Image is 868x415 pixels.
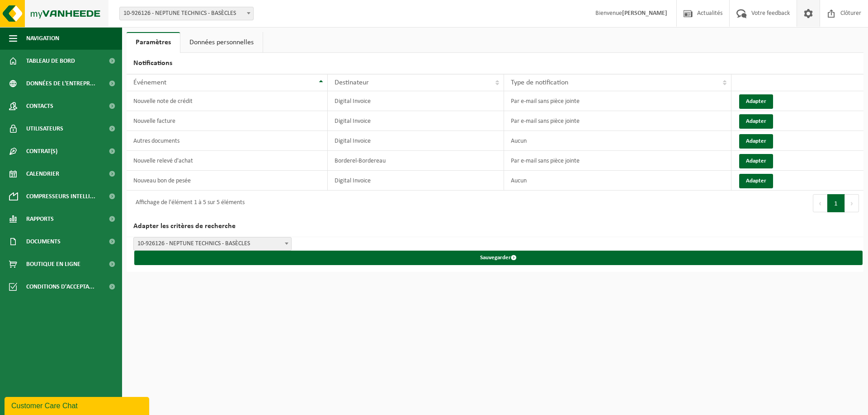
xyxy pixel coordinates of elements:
span: 10-926126 - NEPTUNE TECHNICS - BASÈCLES [120,7,253,20]
td: Digital Invoice [328,91,504,111]
td: Aucun [504,131,731,151]
span: Compresseurs intelli... [26,185,95,208]
span: Boutique en ligne [26,253,80,275]
strong: [PERSON_NAME] [622,10,667,17]
span: Tableau de bord [26,50,75,72]
span: Conditions d'accepta... [26,275,94,298]
span: Type de notification [511,79,568,86]
h2: Notifications [127,53,863,74]
td: Borderel-Bordereau [328,151,504,171]
button: Adapter [739,174,773,188]
span: Utilisateurs [26,117,63,140]
td: Digital Invoice [328,171,504,191]
span: Contrat(s) [26,140,57,163]
td: Par e-mail sans pièce jointe [504,111,731,131]
a: Données personnelles [180,32,263,53]
td: Nouveau bon de pesée [127,171,328,191]
td: Digital Invoice [328,131,504,151]
button: Previous [813,194,827,212]
td: Autres documents [127,131,328,151]
span: Événement [133,79,166,86]
td: Nouvelle facture [127,111,328,131]
button: Sauvegarder [134,251,863,265]
button: Adapter [739,94,773,109]
span: Calendrier [26,163,59,185]
span: 10-926126 - NEPTUNE TECHNICS - BASÈCLES [134,238,291,250]
td: Aucun [504,171,731,191]
span: 10-926126 - NEPTUNE TECHNICS - BASÈCLES [119,7,254,20]
a: Paramètres [127,32,180,53]
td: Nouvelle note de crédit [127,91,328,111]
div: Affichage de l'élément 1 à 5 sur 5 éléments [131,195,245,211]
span: 10-926126 - NEPTUNE TECHNICS - BASÈCLES [133,237,292,251]
span: Navigation [26,27,59,50]
iframe: chat widget [5,395,151,415]
span: Destinateur [335,79,369,86]
button: Adapter [739,154,773,168]
button: Adapter [739,134,773,149]
td: Par e-mail sans pièce jointe [504,91,731,111]
h2: Adapter les critères de recherche [127,216,863,237]
span: Données de l'entrepr... [26,72,95,95]
span: Documents [26,230,61,253]
button: 1 [827,194,845,212]
button: Adapter [739,114,773,129]
td: Nouvelle relevé d'achat [127,151,328,171]
span: Rapports [26,208,54,230]
span: Contacts [26,95,53,117]
td: Par e-mail sans pièce jointe [504,151,731,171]
button: Next [845,194,859,212]
td: Digital Invoice [328,111,504,131]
